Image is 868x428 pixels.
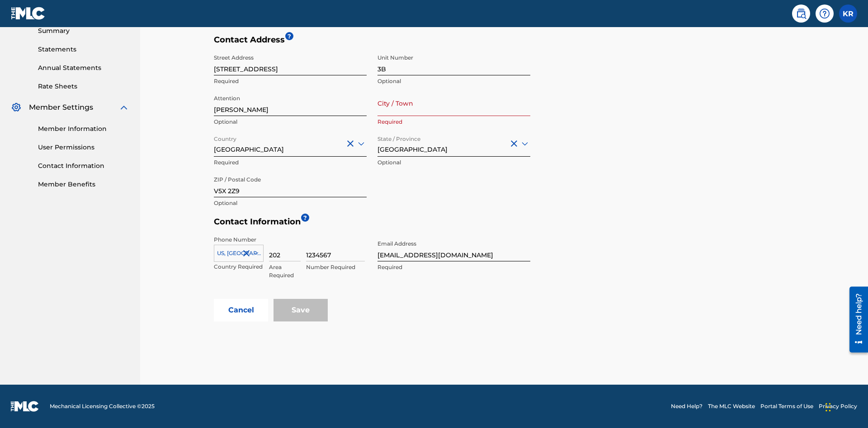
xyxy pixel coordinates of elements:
a: Summary [38,26,129,36]
img: MLC Logo [11,7,46,20]
p: Area Required [269,263,301,279]
p: Optional [377,77,530,85]
a: Member Information [38,124,129,134]
span: ? [285,32,293,40]
p: Number Required [306,263,365,271]
img: expand [118,102,129,113]
a: Contact Information [38,161,129,171]
div: [GEOGRAPHIC_DATA] [214,132,367,154]
p: Required [377,263,530,271]
a: Need Help? [671,402,703,410]
img: search [796,8,807,19]
button: Cancel [214,299,268,321]
p: Optional [214,118,367,126]
a: The MLC Website [708,402,755,410]
span: Member Settings [29,102,93,113]
a: Portal Terms of Use [760,402,813,410]
p: Country Required [214,263,264,271]
img: help [819,8,830,19]
p: Required [377,118,530,126]
span: ? [301,214,309,222]
div: User Menu [839,5,857,23]
img: logo [11,401,39,412]
p: Optional [377,158,530,167]
a: Statements [38,45,129,54]
a: Public Search [792,5,810,23]
div: Drag [826,394,831,421]
img: Member Settings [11,102,22,113]
h5: Contact Information [214,217,799,232]
a: Annual Statements [38,63,129,73]
a: Member Benefits [38,180,129,189]
a: User Permissions [38,143,129,152]
a: Privacy Policy [819,402,857,410]
label: State / Province [377,130,420,143]
p: Required [214,77,367,85]
div: [GEOGRAPHIC_DATA] [377,132,530,154]
label: Country [214,130,236,143]
p: Optional [214,199,367,207]
a: Rate Sheets [38,82,129,91]
p: Required [214,158,367,167]
iframe: Chat Widget [823,385,868,428]
iframe: Resource Center [843,283,868,357]
h5: Contact Address [214,35,530,50]
div: Help [816,5,834,23]
span: Mechanical Licensing Collective © 2025 [50,402,155,410]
